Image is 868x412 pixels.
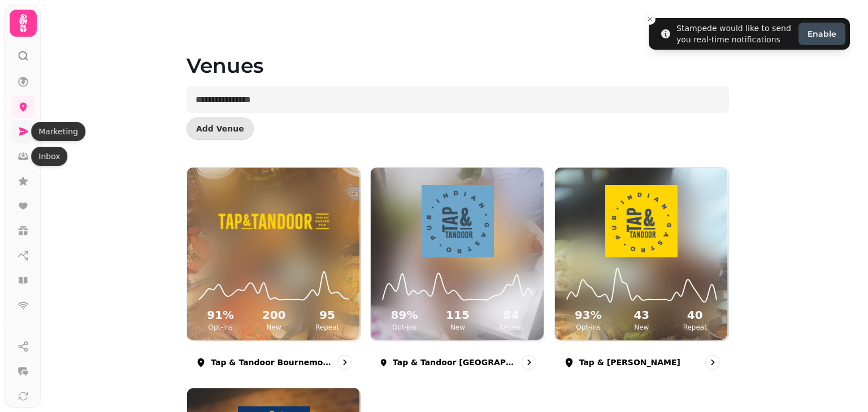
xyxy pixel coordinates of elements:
[523,357,535,368] svg: go to
[186,167,361,379] a: Tap & Tandoor BournemouthTap & Tandoor Bournemouth91%Opt-ins200New95RepeatTap & Tandoor Bournemouth
[707,357,718,368] svg: go to
[370,167,545,379] a: Tap & Tandoor PortsmouthTap & Tandoor Portsmouth89%Opt-ins115New84RepeatTap & Tandoor [GEOGRAPHIC...
[196,323,245,332] p: Opt-ins
[564,307,613,323] h2: 93 %
[303,323,351,332] p: Repeat
[31,147,67,166] div: Inbox
[671,323,719,332] p: Repeat
[31,122,85,141] div: Marketing
[487,323,535,332] p: Repeat
[209,185,338,257] img: Tap & Tandoor Bournemouth
[644,14,656,25] button: Close toast
[186,27,729,77] h1: Venues
[186,117,254,140] button: Add Venue
[249,307,298,323] h2: 200
[303,307,351,323] h2: 95
[671,307,719,323] h2: 40
[487,307,535,323] h2: 84
[433,307,482,323] h2: 115
[433,323,482,332] p: New
[211,357,333,368] p: Tap & Tandoor Bournemouth
[380,323,428,332] p: Opt-ins
[798,23,845,45] button: Enable
[380,307,428,323] h2: 89 %
[393,185,523,257] img: Tap & Tandoor Portsmouth
[249,323,298,332] p: New
[554,167,729,379] a: Tap & Tandoor SolihullTap & Tandoor Solihull93%Opt-ins43New40RepeatTap & [PERSON_NAME]
[676,23,794,45] div: Stampede would like to send you real-time notifications
[564,323,613,332] p: Opt-ins
[196,125,244,133] span: Add Venue
[617,323,666,332] p: New
[579,357,680,368] p: Tap & [PERSON_NAME]
[617,307,666,323] h2: 43
[576,185,707,257] img: Tap & Tandoor Solihull
[339,357,350,368] svg: go to
[393,357,517,368] p: Tap & Tandoor [GEOGRAPHIC_DATA]
[196,307,245,323] h2: 91 %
